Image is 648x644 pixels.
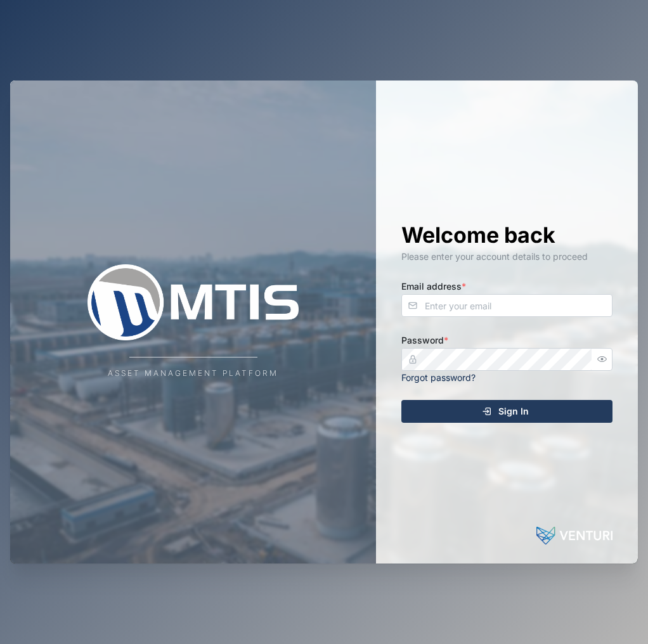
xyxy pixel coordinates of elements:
[401,221,612,249] h1: Welcome back
[67,264,320,340] img: Company Logo
[401,294,612,317] input: Enter your email
[401,372,476,383] a: Forgot password?
[401,280,466,293] label: Email address
[108,368,278,380] div: Asset Management Platform
[401,400,612,423] button: Sign In
[401,250,612,264] div: Please enter your account details to proceed
[498,401,529,422] span: Sign In
[536,523,612,548] img: Powered by: Venturi
[401,333,448,347] label: Password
